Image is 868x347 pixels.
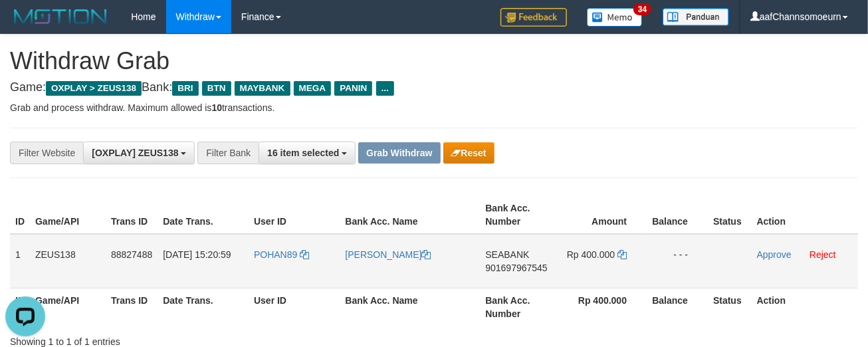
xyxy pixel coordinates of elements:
img: Button%20Memo.svg [587,8,643,27]
h1: Withdraw Grab [10,48,858,74]
td: ZEUS138 [30,234,106,289]
span: OXPLAY > ZEUS138 [46,81,142,96]
th: Date Trans. [158,196,249,234]
th: Rp 400.000 [557,288,647,326]
th: ID [10,288,30,326]
td: - - - [647,234,708,289]
button: Grab Withdraw [358,142,440,164]
span: [DATE] 15:20:59 [163,249,231,260]
button: [OXPLAY] ZEUS138 [83,142,195,164]
td: 1 [10,234,30,289]
span: ... [376,81,394,96]
th: Balance [647,288,708,326]
a: [PERSON_NAME] [346,249,431,260]
span: BTN [202,81,231,96]
div: Filter Website [10,142,83,164]
th: Status [708,196,752,234]
span: Copy 901697967545 to clipboard [485,263,547,273]
a: Copy 400000 to clipboard [617,249,627,260]
th: Date Trans. [158,288,249,326]
th: Bank Acc. Number [480,288,557,326]
th: Bank Acc. Name [340,288,481,326]
th: Balance [647,196,708,234]
button: Open LiveChat chat widget [5,5,45,45]
img: panduan.png [663,8,729,26]
th: Action [752,288,858,326]
span: 34 [633,3,651,15]
span: 16 item selected [267,148,339,158]
button: Reset [443,142,494,164]
th: Status [708,288,752,326]
span: MAYBANK [235,81,290,96]
a: Reject [810,249,836,260]
span: BRI [172,81,198,96]
th: Bank Acc. Number [480,196,557,234]
span: [OXPLAY] ZEUS138 [92,148,178,158]
th: User ID [249,288,340,326]
div: Filter Bank [197,142,259,164]
span: MEGA [294,81,332,96]
button: 16 item selected [259,142,356,164]
th: Game/API [30,288,106,326]
h4: Game: Bank: [10,81,858,94]
th: Trans ID [106,196,158,234]
span: POHAN89 [254,249,297,260]
img: MOTION_logo.png [10,7,111,27]
th: Amount [557,196,647,234]
span: SEABANK [485,249,529,260]
a: POHAN89 [254,249,309,260]
img: Feedback.jpg [500,8,567,27]
th: Trans ID [106,288,158,326]
span: PANIN [334,81,372,96]
p: Grab and process withdraw. Maximum allowed is transactions. [10,101,858,114]
th: Action [752,196,858,234]
th: Game/API [30,196,106,234]
a: Approve [757,249,792,260]
th: Bank Acc. Name [340,196,481,234]
strong: 10 [211,102,222,113]
span: 88827488 [111,249,152,260]
span: Rp 400.000 [567,249,615,260]
th: ID [10,196,30,234]
th: User ID [249,196,340,234]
